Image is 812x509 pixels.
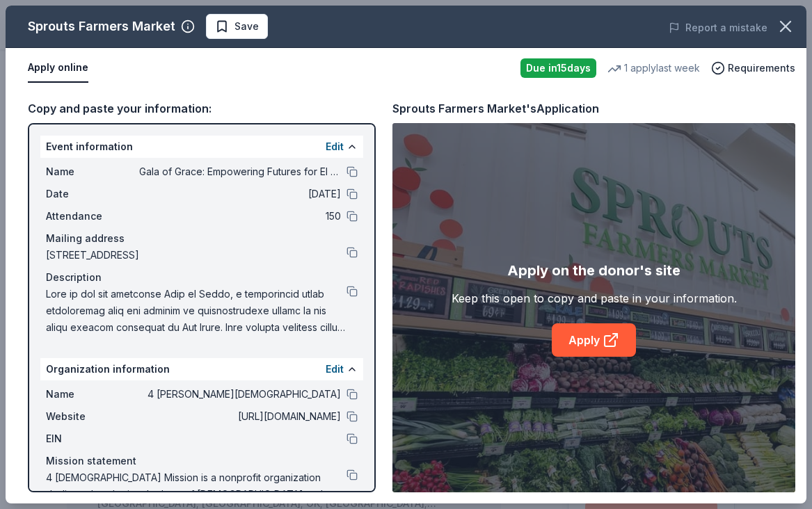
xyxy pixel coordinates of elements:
[46,408,139,425] span: Website
[28,99,376,118] div: Copy and paste your information:
[206,14,268,39] button: Save
[46,453,358,469] div: Mission statement
[46,430,139,447] span: EIN
[46,386,139,403] span: Name
[507,259,680,282] div: Apply on the donor's site
[46,230,358,247] div: Mailing address
[326,361,344,378] button: Edit
[139,386,341,403] span: 4 [PERSON_NAME][DEMOGRAPHIC_DATA]
[392,99,599,118] div: Sprouts Farmers Market's Application
[234,18,259,35] span: Save
[139,408,341,425] span: [URL][DOMAIN_NAME]
[46,286,347,336] span: Lore ip dol sit ametconse Adip el Seddo, e temporincid utlab etdoloremag aliq eni adminim ve quis...
[40,136,363,158] div: Event information
[520,58,596,78] div: Due in 15 days
[607,60,700,76] div: 1 apply last week
[139,208,341,225] span: 150
[326,138,344,155] button: Edit
[728,60,795,76] span: Requirements
[46,247,347,264] span: [STREET_ADDRESS]
[452,290,737,307] div: Keep this open to copy and paste in your information.
[669,19,767,36] button: Report a mistake
[711,60,795,76] button: Requirements
[46,163,139,180] span: Name
[46,269,358,286] div: Description
[139,186,341,202] span: [DATE]
[552,323,636,357] a: Apply
[28,15,175,38] div: Sprouts Farmers Market
[46,186,139,202] span: Date
[46,208,139,225] span: Attendance
[40,358,363,380] div: Organization information
[28,54,88,83] button: Apply online
[139,163,341,180] span: Gala of Grace: Empowering Futures for El Porvenir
